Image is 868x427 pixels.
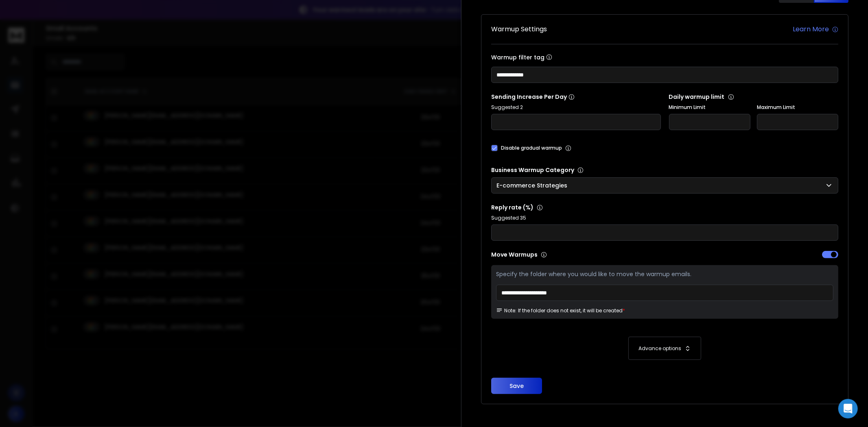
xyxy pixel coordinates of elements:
[669,93,839,101] p: Daily warmup limit
[638,345,681,352] p: Advance options
[491,215,838,221] p: Suggested 35
[491,203,838,211] p: Reply rate (%)
[491,24,547,34] h1: Warmup Settings
[757,104,838,111] label: Maximum Limit
[669,104,750,111] label: Minimum Limit
[491,251,662,259] p: Move Warmups
[496,181,571,190] p: E-commerce Strategies
[491,104,661,111] p: Suggested 2
[496,307,516,314] span: Note:
[793,24,838,34] a: Learn More
[838,399,858,418] div: Open Intercom Messenger
[496,270,833,278] p: Specify the folder where you would like to move the warmup emails.
[501,145,562,151] label: Disable gradual warmup
[518,307,623,314] p: If the folder does not exist, it will be created
[499,337,830,360] button: Advance options
[491,93,661,101] p: Sending Increase Per Day
[491,378,542,394] button: Save
[491,166,838,174] p: Business Warmup Category
[491,54,838,60] label: Warmup filter tag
